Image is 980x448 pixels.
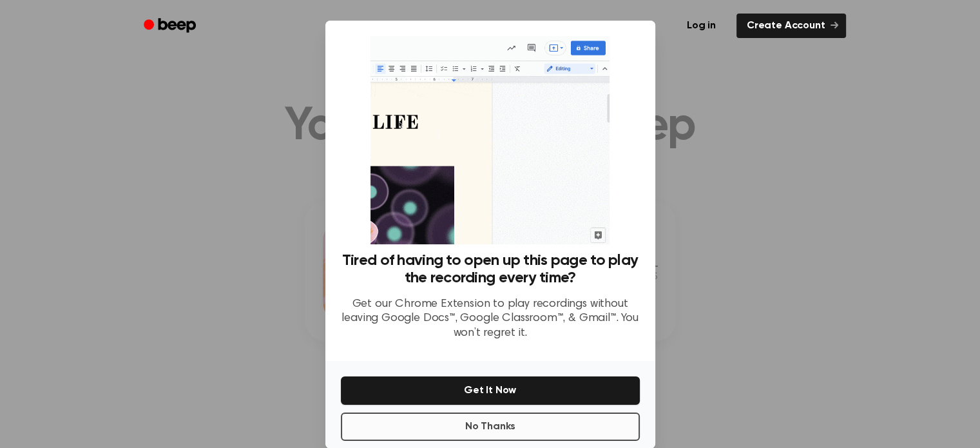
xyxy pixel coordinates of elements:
button: Get It Now [341,376,640,405]
a: Create Account [736,14,846,38]
a: Log in [674,11,729,41]
img: Beep extension in action [370,36,610,244]
h3: Tired of having to open up this page to play the recording every time? [341,252,640,287]
a: Beep [135,14,207,39]
button: No Thanks [341,413,640,441]
p: Get our Chrome Extension to play recordings without leaving Google Docs™, Google Classroom™, & Gm... [341,297,640,341]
